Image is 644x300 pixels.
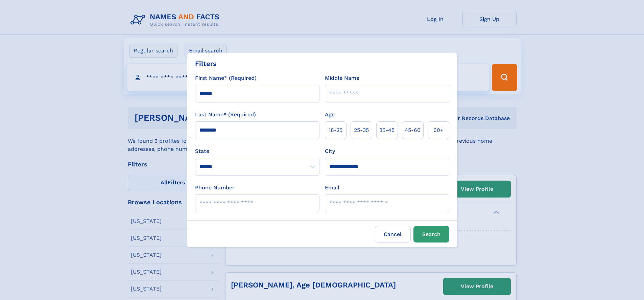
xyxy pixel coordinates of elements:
label: Last Name* (Required) [195,111,256,119]
span: 45‑60 [405,126,421,134]
label: Age [325,111,335,119]
span: 35‑45 [379,126,395,134]
label: City [325,147,335,155]
span: 18‑25 [329,126,342,134]
label: State [195,147,319,155]
label: Middle Name [325,74,359,82]
label: Cancel [375,226,411,243]
label: First Name* (Required) [195,74,257,82]
div: Filters [195,59,217,69]
span: 25‑35 [354,126,369,134]
label: Phone Number [195,184,235,192]
label: Email [325,184,339,192]
button: Search [413,226,449,243]
span: 60+ [433,126,444,134]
